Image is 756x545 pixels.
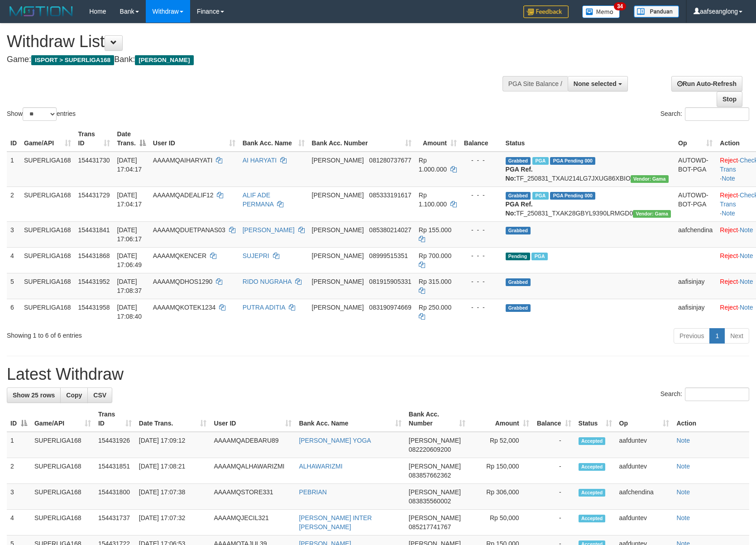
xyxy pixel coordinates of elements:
td: Rp 52,000 [469,432,533,458]
th: Amount: activate to sort column ascending [469,406,533,432]
td: [DATE] 17:08:21 [135,458,211,484]
span: [PERSON_NAME] [409,437,461,444]
th: Status [502,126,675,152]
th: Bank Acc. Name: activate to sort column ascending [239,126,308,152]
a: Show 25 rows [7,387,61,403]
td: aafduntev [616,458,673,484]
span: [PERSON_NAME] [312,252,364,259]
span: Accepted [579,515,606,522]
button: None selected [568,76,628,91]
td: SUPERLIGA168 [20,152,75,187]
a: Reject [720,304,738,311]
a: Note [740,278,753,285]
td: TF_250831_TXAK28GBYL9390LRMGD0 [502,186,675,221]
span: Grabbed [506,278,531,286]
td: Rp 50,000 [469,510,533,535]
td: aafchendina [675,221,716,247]
span: [PERSON_NAME] [409,463,461,470]
span: 154431958 [78,304,110,311]
span: Rp 700.000 [419,252,451,259]
td: AAAAMQADEBARU89 [210,432,295,458]
span: [PERSON_NAME] [312,226,364,234]
td: 154431926 [95,432,135,458]
a: RIDO NUGRAHA [243,278,292,285]
td: Rp 306,000 [469,484,533,510]
th: Balance [460,126,502,152]
td: aafisinjay [675,273,716,299]
div: - - - [464,251,498,260]
span: [DATE] 17:08:40 [117,304,142,320]
a: Next [724,328,749,344]
th: Trans ID: activate to sort column ascending [75,126,114,152]
td: Rp 150,000 [469,458,533,484]
input: Search: [685,107,749,121]
span: Rp 1.000.000 [419,157,447,173]
a: SUJEPRI [243,252,269,259]
span: 154431841 [78,226,110,234]
span: AAAAMQADEALIF12 [153,191,214,199]
td: - [533,432,575,458]
td: 154431737 [95,510,135,535]
th: User ID: activate to sort column ascending [149,126,239,152]
th: Game/API: activate to sort column ascending [31,406,95,432]
span: Copy 082220609200 to clipboard [409,446,451,453]
img: panduan.png [634,5,679,18]
a: Note [676,463,690,470]
select: Showentries [23,107,57,121]
span: ISPORT > SUPERLIGA168 [31,55,114,65]
span: Copy 08999515351 to clipboard [369,252,408,259]
span: Vendor URL: https://trx31.1velocity.biz [631,175,669,183]
th: Date Trans.: activate to sort column ascending [135,406,211,432]
span: Marked by aafounsreynich [532,157,548,165]
a: Reject [720,157,738,164]
span: [DATE] 17:04:17 [117,191,142,208]
img: MOTION_logo.png [7,5,76,18]
th: Amount: activate to sort column ascending [415,126,460,152]
th: Bank Acc. Name: activate to sort column ascending [295,406,405,432]
td: 154431851 [95,458,135,484]
span: 154431952 [78,278,110,285]
span: CSV [93,392,106,399]
a: Note [740,226,753,234]
td: 6 [7,299,20,325]
span: 34 [614,2,626,10]
span: Copy 083190974669 to clipboard [369,304,411,311]
span: Rp 315.000 [419,278,451,285]
span: 154431729 [78,191,110,199]
span: [PERSON_NAME] [409,514,461,521]
span: Rp 155.000 [419,226,451,234]
th: Trans ID: activate to sort column ascending [95,406,135,432]
div: - - - [464,303,498,312]
a: Reject [720,252,738,259]
td: AAAAMQJECIL321 [210,510,295,535]
td: - [533,458,575,484]
span: Grabbed [506,192,531,200]
span: [PERSON_NAME] [409,488,461,496]
td: 154431800 [95,484,135,510]
th: ID: activate to sort column descending [7,406,31,432]
span: Accepted [579,437,606,445]
a: Note [676,488,690,496]
td: TF_250831_TXAU214LG7JXUG86XBIO [502,152,675,187]
td: SUPERLIGA168 [31,432,95,458]
b: PGA Ref. No: [506,201,533,217]
span: Copy 085333191617 to clipboard [369,191,411,199]
span: [PERSON_NAME] [312,278,364,285]
a: Reject [720,191,738,199]
span: Copy 083857662362 to clipboard [409,472,451,479]
a: CSV [87,387,112,403]
td: 1 [7,432,31,458]
span: Rp 250.000 [419,304,451,311]
a: [PERSON_NAME] INTER [PERSON_NAME] [299,514,372,531]
th: Date Trans.: activate to sort column descending [114,126,149,152]
span: [DATE] 17:06:17 [117,226,142,243]
input: Search: [685,387,749,401]
h4: Game: Bank: [7,55,495,64]
b: PGA Ref. No: [506,166,533,182]
img: Feedback.jpg [523,5,569,18]
img: Button%20Memo.svg [582,5,620,18]
a: ALIF ADE PERMANA [243,191,273,208]
span: [PERSON_NAME] [312,157,364,164]
th: Op: activate to sort column ascending [675,126,716,152]
div: Showing 1 to 6 of 6 entries [7,327,308,340]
